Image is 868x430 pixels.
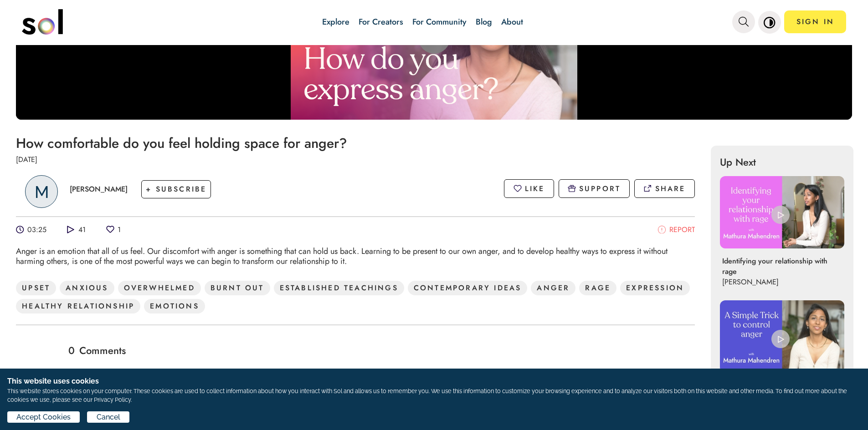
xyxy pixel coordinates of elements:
[16,281,56,295] div: UPSET
[722,277,811,287] p: [PERSON_NAME]
[78,224,86,235] p: 41
[634,179,694,198] button: SHARE
[16,136,695,151] h1: How comfortable do you feel holding space for anger?
[720,300,844,373] img: A Simple Trick to control anger
[655,183,686,194] p: SHARE
[771,330,790,348] img: play
[60,281,114,295] div: ANXIOUS
[579,281,616,295] div: RAGE
[531,281,575,295] div: ANGER
[525,183,545,194] p: LIKE
[7,411,80,423] button: Accept Cookies
[359,16,403,28] a: For Creators
[118,281,201,295] div: OVERWHELMED
[559,179,630,198] button: SUPPORT
[408,281,528,295] div: CONTEMPORARY IDEAS
[205,281,270,295] div: BURNT OUT
[784,10,846,33] a: SIGN IN
[7,376,861,387] h1: This website uses cookies
[22,9,63,35] img: logo
[669,224,695,235] p: REPORT
[27,224,46,235] p: 03:25
[16,246,695,266] div: Anger is an emotion that all of us feel. Our discomfort with anger is something that can hold us ...
[720,176,844,248] img: Identifying your relationship with rage
[274,281,404,295] div: ESTABLISHED TEACHINGS
[322,16,349,28] a: Explore
[412,16,467,28] a: For Community
[7,387,861,404] p: This website stores cookies on your computer. These cookies are used to collect information about...
[68,345,75,356] p: 0
[35,182,49,202] span: M
[501,16,523,28] a: About
[79,345,126,356] p: Comments
[144,299,205,314] div: EMOTIONS
[16,154,695,165] p: [DATE]
[146,184,206,194] span: + SUBSCRIBE
[70,184,128,194] p: [PERSON_NAME]
[720,155,844,169] p: Up Next
[141,180,211,199] button: + SUBSCRIBE
[771,206,790,224] img: play
[722,256,836,277] p: Identifying your relationship with rage
[87,411,129,423] button: Cancel
[97,412,120,423] span: Cancel
[16,412,71,423] span: Accept Cookies
[504,179,554,198] button: LIKE
[22,6,847,38] nav: main navigation
[476,16,492,28] a: Blog
[118,224,121,235] p: 1
[16,299,140,314] div: HEALTHY RELATIONSHIP
[579,183,621,194] p: SUPPORT
[620,281,690,295] div: EXPRESSION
